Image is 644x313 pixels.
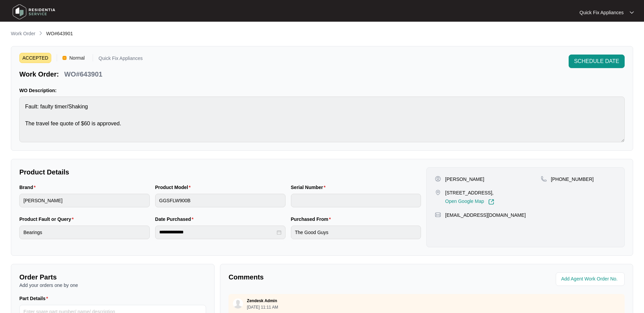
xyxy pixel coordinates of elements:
[155,194,286,207] input: Product Model
[19,167,421,177] p: Product Details
[155,216,196,223] label: Date Purchased
[445,189,494,196] p: [STREET_ADDRESS],
[159,229,275,236] input: Date Purchased
[574,57,619,65] span: SCHEDULE DATE
[64,69,102,79] p: WO#643901
[579,9,624,16] p: Quick Fix Appliances
[541,176,547,182] img: map-pin
[228,272,422,282] p: Comments
[435,189,441,195] img: map-pin
[561,275,621,283] input: Add Agent Work Order No.
[291,194,421,207] input: Serial Number
[19,272,206,282] p: Order Parts
[247,298,277,304] p: Zendesk Admin
[98,56,143,63] p: Quick Fix Appliances
[291,184,328,191] label: Serial Number
[67,53,87,63] span: Normal
[19,53,51,63] span: ACCEPTED
[445,212,526,218] p: [EMAIL_ADDRESS][DOMAIN_NAME]
[435,212,441,218] img: map-pin
[19,282,206,289] p: Add your orders one by one
[233,298,243,309] img: user.svg
[11,30,35,37] p: Work Order
[19,226,150,239] input: Product Fault or Query
[488,199,494,205] img: Link-External
[10,30,37,38] a: Work Order
[19,194,150,207] input: Brand
[435,176,441,182] img: user-pin
[551,176,594,183] p: [PHONE_NUMBER]
[19,69,59,79] p: Work Order:
[62,56,67,60] img: Vercel Logo
[291,226,421,239] input: Purchased From
[38,30,43,36] img: chevron-right
[19,87,625,94] p: WO Description:
[46,31,73,36] span: WO#643901
[569,55,625,68] button: SCHEDULE DATE
[19,216,76,223] label: Product Fault or Query
[10,2,58,22] img: residentia service logo
[445,199,494,205] a: Open Google Map
[247,305,278,309] p: [DATE] 11:11 AM
[19,97,625,142] textarea: Fault: faulty timer/Shaking The travel fee quote of $60 is approved.
[291,216,334,223] label: Purchased From
[445,176,484,183] p: [PERSON_NAME]
[630,11,634,14] img: dropdown arrow
[155,184,194,191] label: Product Model
[19,184,38,191] label: Brand
[19,295,51,302] label: Part Details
